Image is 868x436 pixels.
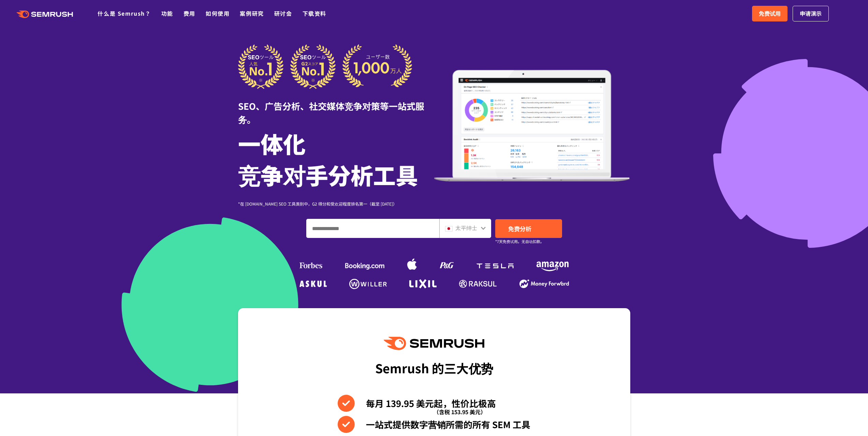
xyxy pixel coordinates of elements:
a: 免费试用 [752,6,788,21]
font: Semrush 的三大优势 [375,359,493,377]
font: （含税 153.95 美元） [433,408,486,416]
a: 案例研究 [240,9,264,17]
a: 如何使用 [206,9,230,17]
a: 研讨会 [274,9,292,17]
font: 竞争对手分析工具 [238,158,418,191]
a: 下载资料 [303,9,326,17]
a: 免费分析 [495,219,562,238]
font: *7天免费试用。无自动扣款。 [495,239,544,244]
img: Semrush [384,337,484,350]
input: 输入域名、关键字或 URL [307,219,439,238]
font: 申请演示 [800,9,822,17]
font: SEO、广告分析、社交媒体竞争对策等一站式服务。 [238,100,424,125]
font: 免费分析 [508,224,531,233]
font: 一站式提供数字营销所需的所有 SEM 工具 [366,418,530,431]
font: 一体化 [238,127,306,160]
font: 太平绅士 [455,224,477,232]
a: 功能 [161,9,173,17]
a: 申请演示 [793,6,829,21]
a: 费用 [183,9,195,17]
font: 每月 139.95 美元起，性价比极高 [366,397,496,409]
font: 免费试用 [759,9,781,17]
a: 什么是 Semrush？ [98,9,151,17]
font: *在 [DOMAIN_NAME] SEO 工具类别中，G2 得分和受欢迎程度排名第一（截至 [DATE]） [238,201,397,207]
